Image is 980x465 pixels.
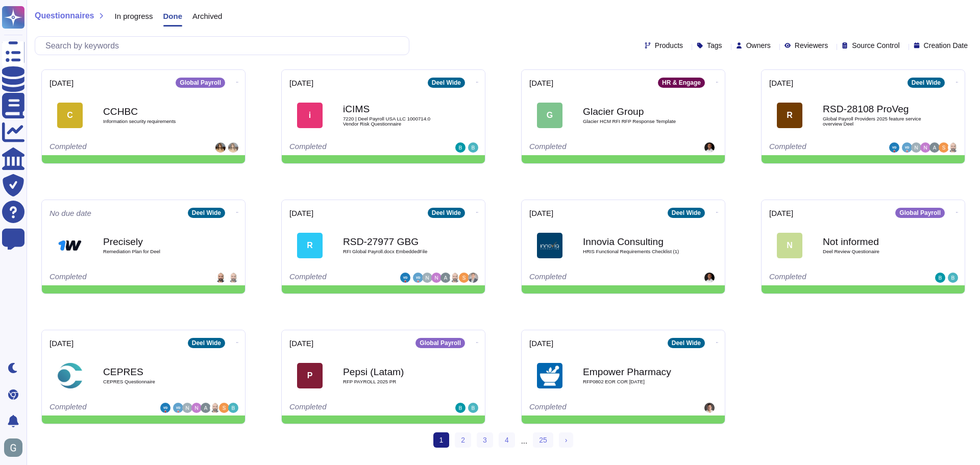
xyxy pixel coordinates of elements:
img: user [413,273,423,283]
img: user [422,273,432,283]
img: user [704,403,715,413]
img: user [939,142,949,153]
div: Deel Wide [908,78,945,88]
img: Logo [57,363,83,388]
span: [DATE] [289,209,313,217]
div: C [57,103,83,128]
img: user [889,142,899,153]
div: R [297,233,323,258]
span: Creation Date [924,42,968,49]
span: [DATE] [529,209,553,217]
img: user [468,273,478,283]
span: [DATE] [50,79,73,87]
b: CEPRES [103,367,205,377]
img: user [902,142,912,153]
span: RFP0802 EOR COR [DATE] [583,379,685,384]
div: Deel Wide [428,78,465,88]
b: RSD-28108 ProVeg [823,104,925,114]
img: user [911,142,921,153]
span: Global Payroll Providers 2025 feature service overview Deel [823,116,925,126]
span: Tags [707,42,722,49]
span: [DATE] [289,339,313,347]
span: Source Control [852,42,899,49]
span: Questionnaires [35,12,94,20]
div: i [297,103,323,128]
span: [DATE] [529,339,553,347]
img: user [182,403,192,413]
div: Completed [50,403,160,413]
img: user [173,403,183,413]
div: Deel Wide [668,208,705,218]
span: In progress [114,12,153,20]
img: user [215,142,226,153]
img: user [228,403,238,413]
img: user [459,273,469,283]
img: Logo [537,363,562,388]
b: Precisely [103,237,205,247]
img: Logo [537,233,562,258]
b: iCIMS [343,104,445,114]
span: No due date [50,209,91,217]
span: Information security requirements [103,119,205,124]
div: Global Payroll [895,208,945,218]
span: Done [163,12,183,20]
div: Completed [289,273,400,283]
span: HRIS Functional Requirements Checklist (1) [583,249,685,254]
span: RFI Global Payroll.docx EmbeddedFile [343,249,445,254]
b: Innovia Consulting [583,237,685,247]
img: user [440,273,451,283]
span: Owners [746,42,771,49]
span: Remediation Plan for Deel [103,249,205,254]
span: [DATE] [50,339,73,347]
a: 25 [533,432,553,448]
img: user [191,403,202,413]
b: Pepsi (Latam) [343,367,445,377]
a: 2 [455,432,471,448]
div: Completed [529,142,654,153]
img: user [468,403,478,413]
span: Archived [192,12,222,20]
div: Completed [289,142,414,153]
div: Deel Wide [668,338,705,348]
img: user [228,142,238,153]
div: HR & Engage [658,78,705,88]
a: 4 [499,432,515,448]
div: G [537,103,562,128]
img: user [228,273,238,283]
img: user [431,273,442,283]
div: Deel Wide [188,208,225,218]
span: Reviewers [795,42,828,49]
div: Completed [50,273,175,283]
div: Completed [50,142,175,153]
img: user [450,273,460,283]
div: Deel Wide [428,208,465,218]
span: 1 [433,432,450,448]
img: user [219,403,229,413]
div: P [297,363,323,388]
span: Deel Review Questionaire [823,249,925,254]
span: [DATE] [529,79,553,87]
img: user [455,403,465,413]
div: Deel Wide [188,338,225,348]
span: CEPRES Questionnaire [103,379,205,384]
div: Completed [529,273,654,283]
div: Completed [769,142,889,153]
img: user [4,438,22,457]
div: N [777,233,802,258]
img: user [929,142,940,153]
img: user [215,273,226,283]
b: Empower Pharmacy [583,367,685,377]
span: Glacier HCM RFI RFP Response Template [583,119,685,124]
img: user [948,142,958,153]
a: 3 [477,432,493,448]
div: Global Payroll [415,338,465,348]
span: [DATE] [769,209,793,217]
b: RSD-27977 GBG [343,237,445,247]
div: Global Payroll [176,78,225,88]
span: RFP PAYROLL 2025 PR [343,379,445,384]
span: › [565,436,568,444]
img: user [920,142,930,153]
img: user [468,142,478,153]
b: Not informed [823,237,925,247]
img: user [948,273,958,283]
